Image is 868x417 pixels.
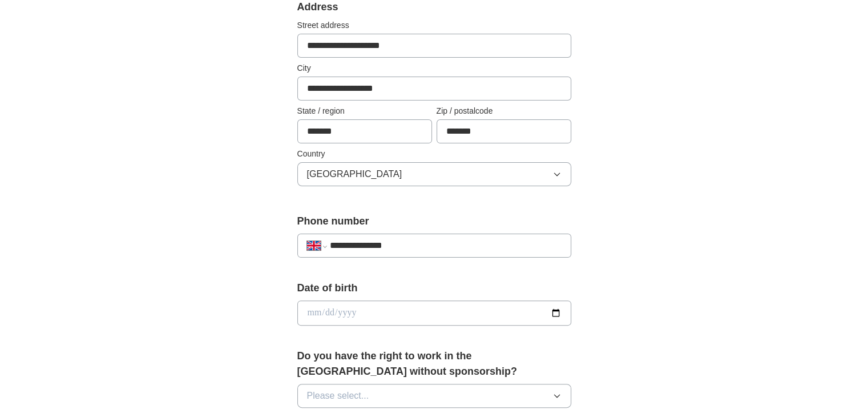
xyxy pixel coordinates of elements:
label: Date of birth [297,280,571,296]
label: Zip / postalcode [437,105,571,117]
label: Country [297,148,571,160]
span: Please select... [307,389,369,403]
label: Do you have the right to work in the [GEOGRAPHIC_DATA] without sponsorship? [297,348,571,379]
label: State / region [297,105,432,117]
label: Phone number [297,214,571,229]
button: Please select... [297,384,571,408]
button: [GEOGRAPHIC_DATA] [297,162,571,186]
span: [GEOGRAPHIC_DATA] [307,167,402,181]
label: City [297,62,571,74]
label: Street address [297,19,571,31]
